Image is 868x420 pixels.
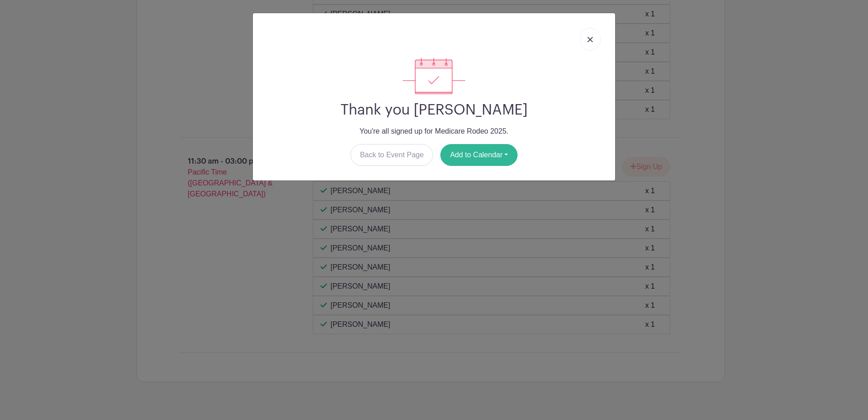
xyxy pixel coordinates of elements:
h2: Thank you [PERSON_NAME] [260,101,608,119]
img: close_button-5f87c8562297e5c2d7936805f587ecaba9071eb48480494691a3f1689db116b3.svg [587,37,593,42]
p: You're all signed up for Medicare Rodeo 2025. [260,126,608,137]
button: Add to Calendar [440,144,518,166]
img: signup_complete-c468d5dda3e2740ee63a24cb0ba0d3ce5d8a4ecd24259e683200fb1569d990c8.svg [403,58,465,94]
a: Back to Event Page [350,144,434,166]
